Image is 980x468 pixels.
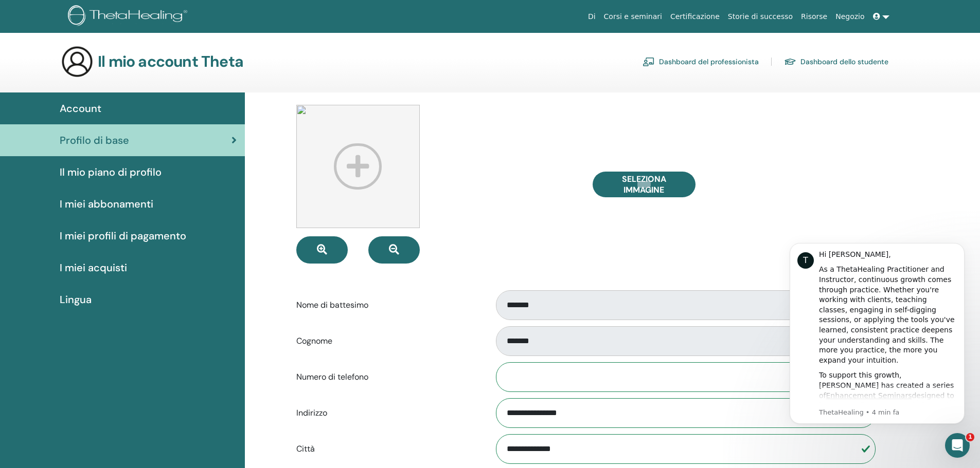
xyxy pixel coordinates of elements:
font: Il mio account Theta [98,51,243,71]
a: Di [584,7,600,26]
a: Dashboard del professionista [643,53,759,70]
font: 1 [968,434,972,440]
font: Cognome [296,335,332,346]
font: Dashboard dello studente [800,58,888,67]
font: Negozio [835,12,864,21]
iframe: Messaggio notifiche interfono [774,228,980,440]
a: Risorse [797,7,831,26]
font: I miei profili di pagamento [60,229,186,242]
font: Certificazione [670,12,720,21]
font: Dashboard del professionista [659,58,759,67]
img: graduation-cap.svg [784,58,796,66]
font: I miei acquisti [60,261,127,274]
font: Profilo di base [60,134,129,147]
a: Storie di successo [724,7,797,26]
font: Di [588,12,596,21]
p: Message from ThetaHealing, sent 4 min fa [45,180,183,190]
font: Risorse [801,12,827,21]
img: logo.png [68,5,191,28]
a: Enhancement Seminars [52,164,138,172]
font: Storie di successo [728,12,793,21]
div: To support this growth, [PERSON_NAME] has created a series of designed to help you refine your kn... [45,143,183,254]
font: I miei abbonamenti [60,197,153,211]
font: Indirizzo [296,407,327,418]
font: Lingua [60,293,92,306]
input: Seleziona immagine [637,181,651,188]
font: Numero di telefono [296,371,368,382]
font: Corsi e seminari [604,12,662,21]
font: Città [296,443,315,454]
font: Il mio piano di profilo [60,165,162,179]
iframe: Chat intercom in diretta [945,433,970,458]
font: Nome di battesimo [296,299,368,310]
a: Negozio [831,7,868,26]
img: generic-user-icon.jpg [61,45,94,78]
img: chalkboard-teacher.svg [643,57,655,66]
font: Account [60,102,101,115]
a: Certificazione [666,7,724,26]
a: Dashboard dello studente [784,53,888,70]
img: profile [296,105,420,228]
a: Corsi e seminari [600,7,666,26]
font: Seleziona immagine [622,174,666,195]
